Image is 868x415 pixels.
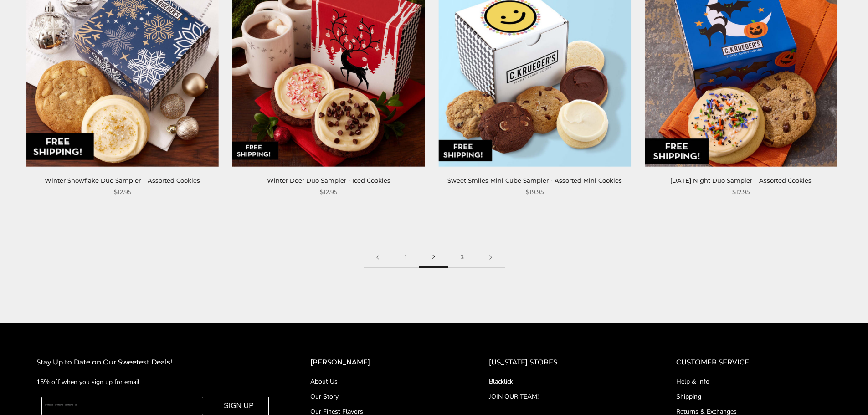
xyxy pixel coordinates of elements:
h2: [US_STATE] STORES [489,357,640,368]
a: Next page [477,247,505,268]
p: 15% off when you sign up for email [36,377,274,387]
span: $12.95 [732,187,750,197]
iframe: Sign Up via Text for Offers [7,380,94,408]
a: About Us [310,377,452,386]
button: SIGN UP [209,397,269,415]
a: 3 [448,247,477,268]
h2: Stay Up to Date on Our Sweetest Deals! [36,357,274,368]
h2: CUSTOMER SERVICE [676,357,832,368]
a: Help & Info [676,377,832,386]
input: Enter your email [41,397,203,415]
a: Blacklick [489,377,640,386]
a: Winter Deer Duo Sampler - Iced Cookies [267,177,390,184]
a: [DATE] Night Duo Sampler – Assorted Cookies [670,177,812,184]
a: 1 [392,247,419,268]
span: 2 [419,247,448,268]
span: $19.95 [526,187,544,197]
a: JOIN OUR TEAM! [489,392,640,401]
span: $12.95 [114,187,131,197]
h2: [PERSON_NAME] [310,357,452,368]
a: Sweet Smiles Mini Cube Sampler - Assorted Mini Cookies [447,177,622,184]
span: $12.95 [320,187,337,197]
a: Our Story [310,392,452,401]
a: Previous page [364,247,392,268]
a: Shipping [676,392,832,401]
a: Winter Snowflake Duo Sampler – Assorted Cookies [45,177,200,184]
